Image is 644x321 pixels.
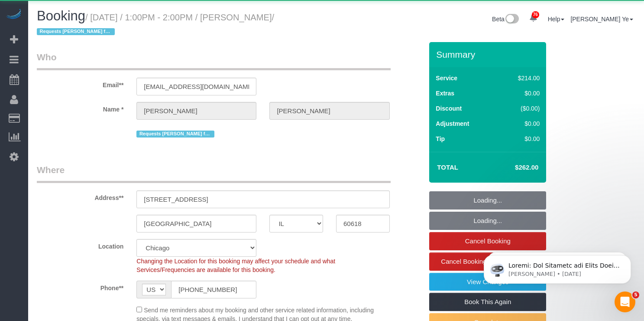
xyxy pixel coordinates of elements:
label: Tip [436,134,445,143]
input: Zip Code** [336,215,390,233]
div: $0.00 [500,119,540,128]
a: Beta [492,16,519,23]
div: $0.00 [500,89,540,98]
a: Cancel Booking with $80.00 Fee [429,252,546,271]
span: 5 [632,292,639,298]
a: Cancel Booking [429,232,546,250]
span: Booking [37,8,85,23]
span: 76 [532,11,539,18]
strong: Total [437,164,458,171]
label: Extras [436,89,454,98]
img: Automaid Logo [5,9,23,21]
a: Help [548,16,565,23]
span: Requests [PERSON_NAME] for OTC [136,131,214,138]
input: Last Name* [269,102,389,120]
label: Name * [30,102,130,114]
div: ($0.00) [500,104,540,113]
a: Book This Again [429,293,546,311]
span: Requests [PERSON_NAME] for OTC [37,28,115,35]
legend: Who [37,51,391,70]
h3: Summary [436,49,542,59]
div: $214.00 [500,74,540,82]
input: First Name** [136,102,256,120]
span: Cancel Booking with $80.00 Fee [441,258,534,265]
label: Service [436,74,457,82]
img: New interface [505,14,519,25]
legend: Where [37,164,391,183]
label: Location [30,239,130,251]
iframe: Intercom live chat [615,292,635,312]
a: View Changes [429,273,546,291]
h4: $262.00 [489,164,538,171]
a: [PERSON_NAME] Ye [570,16,633,23]
span: Changing the Location for this booking may affect your schedule and what Services/Frequencies are... [136,258,335,273]
label: Discount [436,104,462,113]
label: Adjustment [436,119,469,128]
div: $0.00 [500,134,540,143]
iframe: Intercom notifications message [471,237,644,298]
a: 76 [525,9,542,28]
small: / [DATE] / 1:00PM - 2:00PM / [PERSON_NAME] [37,13,274,37]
